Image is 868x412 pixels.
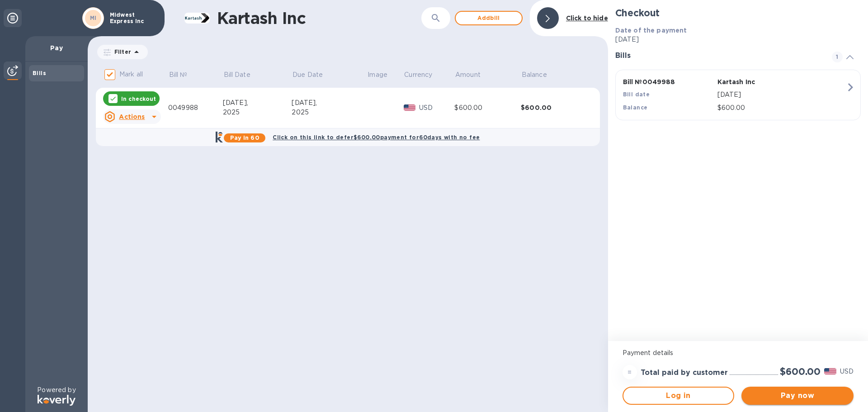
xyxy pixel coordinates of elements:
div: [DATE], [292,98,367,108]
button: Addbill [455,11,523,25]
p: Currency [404,70,432,80]
h2: $600.00 [780,366,821,377]
p: Bill № 0049988 [623,77,714,86]
p: Kartash Inc [717,77,808,86]
div: 2025 [223,108,292,117]
u: Actions [119,113,145,120]
span: Bill Date [224,70,262,80]
p: [DATE] [717,90,846,99]
span: Pay now [749,390,846,401]
img: Logo [38,395,75,406]
button: Bill №0049988Kartash IncBill date[DATE]Balance$600.00 [615,70,861,120]
h3: Total paid by customer [641,369,728,377]
b: Pay in 60 [230,134,259,141]
b: MI [90,14,97,21]
button: Pay now [741,387,854,405]
p: $600.00 [717,103,846,113]
p: [DATE] [615,35,861,44]
h1: Kartash Inc [217,9,421,28]
p: Mark all [119,70,143,79]
p: Bill Date [224,70,250,80]
div: 0049988 [168,103,223,113]
span: Due Date [292,70,335,80]
p: In checkout [121,95,156,103]
b: Balance [623,104,648,111]
span: Balance [522,70,559,80]
h2: Checkout [615,7,861,19]
div: = [623,365,637,379]
div: $600.00 [521,103,587,112]
span: Bill № [169,70,199,80]
p: Image [368,70,387,80]
div: 2025 [292,108,367,117]
b: Click to hide [566,14,608,22]
span: Log in [631,390,726,401]
b: Bill date [623,91,650,98]
p: Filter [111,48,131,56]
span: Add bill [463,13,514,24]
p: Due Date [292,70,323,80]
p: Powered by [37,385,75,395]
img: USD [824,368,836,374]
p: Bill № [169,70,188,80]
p: USD [840,367,854,376]
p: Payment details [623,348,854,358]
span: Amount [455,70,492,80]
span: 1 [832,52,843,62]
b: Date of the payment [615,27,687,34]
img: USD [404,104,416,111]
b: Click on this link to defer $600.00 payment for 60 days with no fee [273,134,480,141]
p: Balance [522,70,547,80]
button: Log in [623,387,735,405]
p: Amount [455,70,481,80]
b: Bills [33,70,46,76]
h3: Bills [615,52,821,60]
p: USD [419,103,454,113]
div: $600.00 [454,103,521,113]
p: Midwest Express Inc [110,12,155,24]
div: [DATE], [223,98,292,108]
p: Pay [33,43,80,52]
